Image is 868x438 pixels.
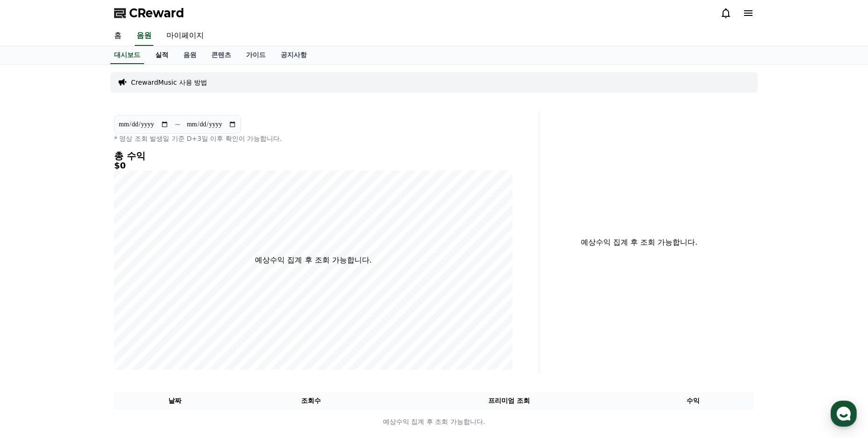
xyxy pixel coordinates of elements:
p: 예상수익 집계 후 조회 가능합니다. [255,255,371,266]
span: 홈 [29,311,35,318]
a: CReward [114,6,184,21]
h5: $0 [114,161,513,170]
a: 실적 [148,46,176,64]
a: 마이페이지 [159,26,211,46]
p: 예상수익 집계 후 조회 가능합니다. [547,237,731,248]
h4: 총 수익 [114,151,513,161]
p: ~ [174,119,181,130]
a: 대시보드 [110,46,144,64]
a: 음원 [176,46,204,64]
a: 대화 [62,297,121,320]
span: CReward [129,6,184,21]
th: 수익 [632,392,754,409]
p: * 영상 조회 발생일 기준 D+3일 이후 확인이 가능합니다. [114,134,513,143]
th: 조회수 [236,392,386,409]
a: 공지사항 [273,46,314,64]
a: 가이드 [239,46,273,64]
span: 설정 [145,311,156,318]
th: 날짜 [114,392,236,409]
span: 대화 [86,311,97,319]
a: 설정 [121,297,180,320]
th: 프리미엄 조회 [386,392,632,409]
p: 예상수익 집계 후 조회 가능합니다. [115,417,753,427]
a: 홈 [3,297,62,320]
a: 음원 [135,26,153,46]
a: 콘텐츠 [204,46,239,64]
a: CrewardMusic 사용 방법 [131,78,207,87]
a: 홈 [107,26,129,46]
